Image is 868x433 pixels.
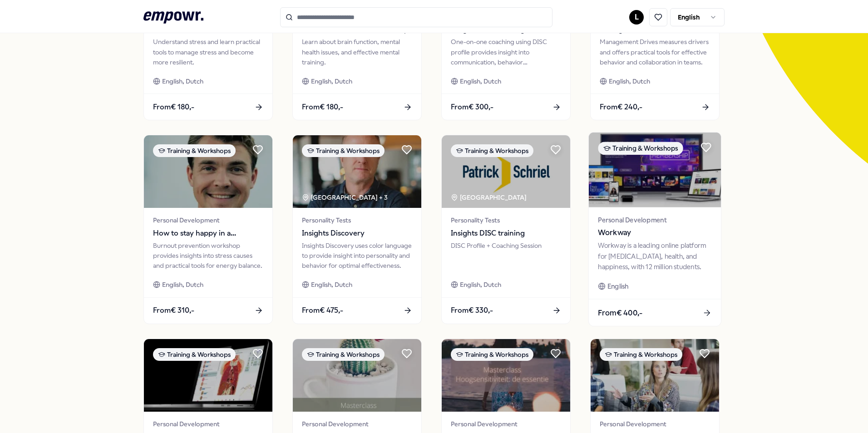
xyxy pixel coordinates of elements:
[153,101,194,113] span: From € 180,-
[302,215,412,225] span: Personality Tests
[598,215,711,225] span: Personal Development
[598,307,642,319] span: From € 400,-
[598,241,711,272] div: Workway is a leading online platform for [MEDICAL_DATA], health, and happiness, with 12 million s...
[607,281,628,292] span: English
[600,348,682,361] div: Training & Workshops
[302,144,385,157] div: Training & Workshops
[153,37,263,67] div: Understand stress and learn practical tools to manage stress and become more resilient.
[311,280,352,290] span: English, Dutch
[442,135,570,208] img: package image
[302,101,343,113] span: From € 180,-
[442,339,570,412] img: package image
[591,339,719,412] img: package image
[460,280,501,290] span: English, Dutch
[451,348,533,361] div: Training & Workshops
[153,348,236,361] div: Training & Workshops
[143,135,273,324] a: package imageTraining & WorkshopsPersonal DevelopmentHow to stay happy in a performance society (...
[153,305,194,316] span: From € 310,-
[600,37,710,67] div: Management Drives measures drivers and offers practical tools for effective behavior and collabor...
[153,419,263,429] span: Personal Development
[144,135,272,208] img: package image
[293,135,421,208] img: package image
[302,241,412,271] div: Insights Discovery uses color language to provide insight into personality and behavior for optim...
[451,227,561,239] span: Insights DISC training
[153,215,263,225] span: Personal Development
[451,215,561,225] span: Personality Tests
[451,241,561,271] div: DISC Profile + Coaching Session
[451,144,533,157] div: Training & Workshops
[153,241,263,271] div: Burnout prevention workshop provides insights into stress causes and practical tools for energy b...
[292,135,422,324] a: package imageTraining & Workshops[GEOGRAPHIC_DATA] + 3Personality TestsInsights DiscoveryInsights...
[311,76,352,86] span: English, Dutch
[600,101,642,113] span: From € 240,-
[144,339,272,412] img: package image
[153,227,263,239] span: How to stay happy in a performance society (workshop)
[302,37,412,67] div: Learn about brain function, mental health issues, and effective mental training.
[441,135,571,324] a: package imageTraining & Workshops[GEOGRAPHIC_DATA] Personality TestsInsights DISC trainingDISC Pr...
[302,227,412,239] span: Insights Discovery
[302,305,343,316] span: From € 475,-
[302,192,388,202] div: [GEOGRAPHIC_DATA] + 3
[598,142,683,155] div: Training & Workshops
[451,101,493,113] span: From € 300,-
[598,227,711,239] span: Workway
[451,37,561,67] div: One-on-one coaching using DISC profile provides insight into communication, behavior preferences,...
[280,7,552,27] input: Search for products, categories or subcategories
[302,419,412,429] span: Personal Development
[153,144,236,157] div: Training & Workshops
[451,419,561,429] span: Personal Development
[588,132,722,327] a: package imageTraining & WorkshopsPersonal DevelopmentWorkwayWorkway is a leading online platform ...
[460,76,501,86] span: English, Dutch
[600,419,710,429] span: Personal Development
[609,76,650,86] span: English, Dutch
[302,348,385,361] div: Training & Workshops
[293,339,421,412] img: package image
[589,133,721,207] img: package image
[162,280,203,290] span: English, Dutch
[162,76,203,86] span: English, Dutch
[451,192,528,202] div: [GEOGRAPHIC_DATA]
[629,10,644,25] button: L
[451,305,493,316] span: From € 330,-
